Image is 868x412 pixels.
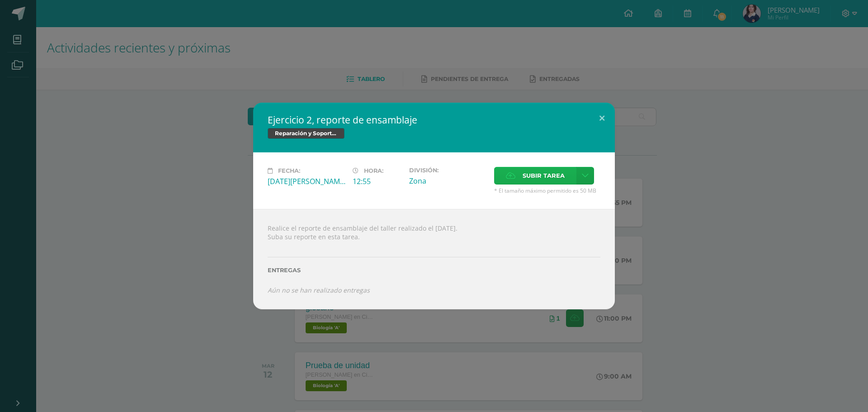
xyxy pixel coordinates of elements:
[364,167,383,174] span: Hora:
[523,167,565,184] span: Subir tarea
[589,103,615,133] button: Close (Esc)
[353,176,402,186] div: 12:55
[409,176,487,186] div: Zona
[278,167,300,174] span: Fecha:
[268,128,344,139] span: Reparación y Soporte Técnico
[268,176,345,186] div: [DATE][PERSON_NAME]
[268,114,600,126] h2: Ejercicio 2, reporte de ensamblaje
[409,167,487,174] label: División:
[268,286,370,294] i: Aún no se han realizado entregas
[268,267,600,274] label: Entregas
[253,209,615,309] div: Realice el reporte de ensamblaje del taller realizado el [DATE]. Suba su reporte en esta tarea.
[494,187,600,194] span: * El tamaño máximo permitido es 50 MB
